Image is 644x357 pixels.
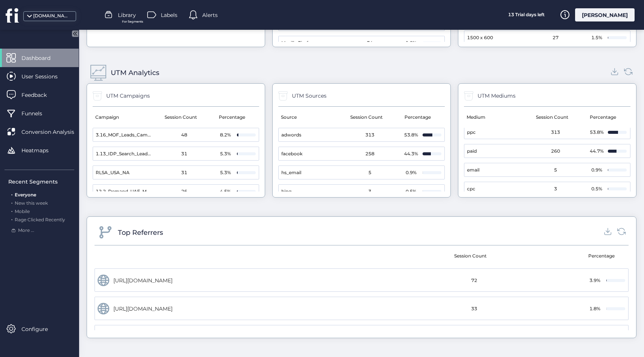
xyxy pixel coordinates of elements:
span: Funnels [21,109,53,118]
span: Dashboard [21,54,62,62]
mat-header-cell: Source [278,107,335,128]
span: Conversion Analysis [21,128,85,136]
div: 0.5% [589,185,604,193]
span: New this week [15,200,48,206]
div: 44.7% [589,148,604,155]
span: paid [467,148,477,155]
span: 33 [471,305,477,313]
mat-header-cell: Percentage [584,107,625,128]
mat-header-cell: Session Count [359,245,582,267]
mat-header-cell: Percentage [582,245,623,267]
span: 1500 x 600 [467,34,493,41]
div: [URL][DOMAIN_NAME] [113,305,226,313]
span: 3 [554,185,557,193]
span: Mozilla Firefox [281,40,314,47]
div: 1.8% [404,40,419,47]
span: Everyone [15,192,36,198]
span: . [11,207,12,214]
mat-header-cell: Session Count [149,107,212,128]
span: . [11,190,12,198]
div: [URL][DOMAIN_NAME] [113,276,226,285]
span: 313 [365,132,374,139]
span: cpc [467,185,475,193]
div: 0.9% [589,167,604,174]
span: 34 [367,40,373,47]
span: 72 [471,277,477,284]
span: 313 [551,129,560,136]
span: 31 [181,169,187,176]
div: 0.9% [404,169,419,176]
span: 31 [181,150,187,158]
span: 27 [552,34,559,41]
div: UTM Mediums [478,92,516,100]
span: email [467,167,479,174]
span: 5 [368,169,371,176]
div: [DOMAIN_NAME] [33,12,71,20]
span: RLSA_USA_NA [96,169,130,176]
span: Configure [21,325,59,333]
div: 5.3% [218,169,233,176]
span: hs_email [281,169,301,176]
div: 5.3% [218,150,233,158]
span: 260 [551,148,560,155]
span: Library [118,11,136,19]
span: 3 [368,188,371,195]
mat-header-cell: Percentage [398,107,440,128]
div: Recent Segments [8,178,74,186]
div: 53.8% [404,132,419,139]
span: Heatmaps [21,146,60,155]
span: 48 [181,132,187,139]
mat-header-cell: Percentage [212,107,254,128]
div: 8.2% [218,132,233,139]
span: Feedback [21,91,58,99]
span: ppc [467,129,476,136]
mat-header-cell: Session Count [335,107,398,128]
span: 12.2_Demand_UAE_MEA [96,188,151,195]
span: facebook [281,150,302,158]
span: . [11,215,12,222]
span: Mobile [15,208,30,214]
div: 1.8% [588,305,603,313]
div: 4.5% [218,188,233,195]
mat-header-cell: Medium [464,107,520,128]
div: 53.8% [589,129,604,136]
span: 3.16_MOF_Leads_Campaign_USA [96,132,151,139]
mat-header-cell: Session Count [520,107,584,128]
div: UTM Sources [292,92,327,100]
mat-header-cell: Campaign [93,107,149,128]
div: [PERSON_NAME] [575,8,635,21]
span: adwords [281,132,301,139]
span: Alerts [202,11,218,19]
span: 258 [365,150,374,158]
div: 1.5% [589,34,604,41]
span: Labels [161,11,177,19]
span: . [11,199,12,206]
div: 44.3% [404,150,419,158]
span: 5 [554,167,557,174]
div: UTM Campaigns [106,92,150,100]
div: 13 Trial days left [498,8,554,21]
div: 3.9% [588,277,603,284]
span: More ... [18,227,34,234]
span: 26 [181,188,187,195]
div: 0.5% [404,188,419,195]
span: For Segments [122,19,143,24]
span: User Sessions [21,72,69,81]
span: 1.13_IDP_Search_Lead_Canada_NA [96,150,151,158]
span: bing [281,188,291,195]
div: UTM Analytics [111,67,159,78]
div: Top Referrers [118,227,163,238]
span: Rage Clicked Recently [15,217,65,222]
